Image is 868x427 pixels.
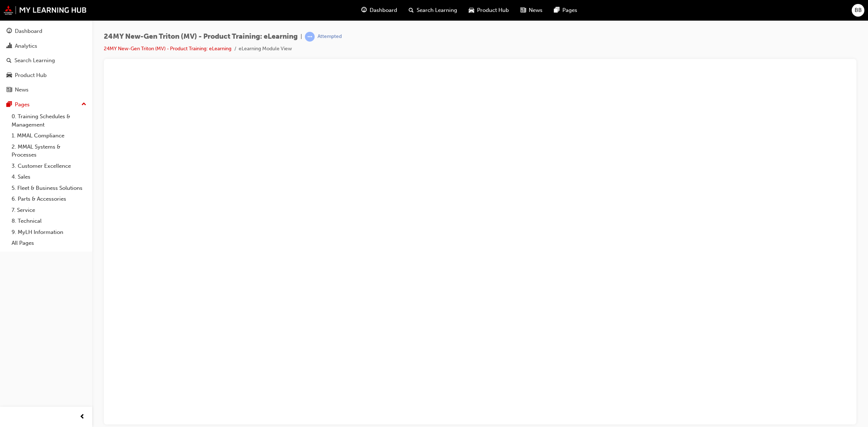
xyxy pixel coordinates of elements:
[855,6,862,14] span: BB
[7,87,12,93] span: news-icon
[409,6,414,15] span: search-icon
[9,130,89,141] a: 1. MMAL Compliance
[9,171,89,183] a: 4. Sales
[7,102,12,108] span: pages-icon
[3,23,89,98] button: DashboardAnalyticsSearch LearningProduct HubNews
[239,45,292,53] li: eLearning Module View
[318,33,342,40] div: Attempted
[305,32,315,42] span: learningRecordVerb_ATTEMPT-icon
[15,27,42,35] div: Dashboard
[3,83,89,97] a: News
[548,3,583,18] a: pages-iconPages
[9,111,89,130] a: 0. Training Schedules & Management
[3,69,89,82] a: Product Hub
[477,6,509,14] span: Product Hub
[9,238,89,249] a: All Pages
[9,193,89,205] a: 6. Parts & Accessories
[3,39,89,53] a: Analytics
[9,227,89,238] a: 9. MyLH Information
[554,6,559,15] span: pages-icon
[104,33,298,41] span: 24MY New-Gen Triton (MV) - Product Training: eLearning
[3,98,89,111] button: Pages
[7,28,12,35] span: guage-icon
[9,161,89,172] a: 3. Customer Excellence
[515,3,548,18] a: news-iconNews
[9,183,89,194] a: 5. Fleet & Business Solutions
[463,3,515,18] a: car-iconProduct Hub
[15,86,29,94] div: News
[370,6,397,14] span: Dashboard
[403,3,463,18] a: search-iconSearch Learning
[3,54,89,67] a: Search Learning
[529,6,542,14] span: News
[14,56,55,65] div: Search Learning
[81,100,86,109] span: up-icon
[80,413,85,422] span: prev-icon
[520,6,526,15] span: news-icon
[9,205,89,216] a: 7. Service
[417,6,457,14] span: Search Learning
[356,3,403,18] a: guage-iconDashboard
[15,42,37,50] div: Analytics
[7,43,12,50] span: chart-icon
[469,6,474,15] span: car-icon
[852,4,864,17] button: BB
[104,46,231,52] a: 24MY New-Gen Triton (MV) - Product Training: eLearning
[562,6,577,14] span: Pages
[7,57,12,64] span: search-icon
[9,215,89,227] a: 8. Technical
[15,101,30,109] div: Pages
[9,141,89,161] a: 2. MMAL Systems & Processes
[3,25,89,38] a: Dashboard
[361,6,367,15] span: guage-icon
[301,33,302,41] span: |
[4,5,87,15] img: mmal
[7,72,12,79] span: car-icon
[15,71,47,80] div: Product Hub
